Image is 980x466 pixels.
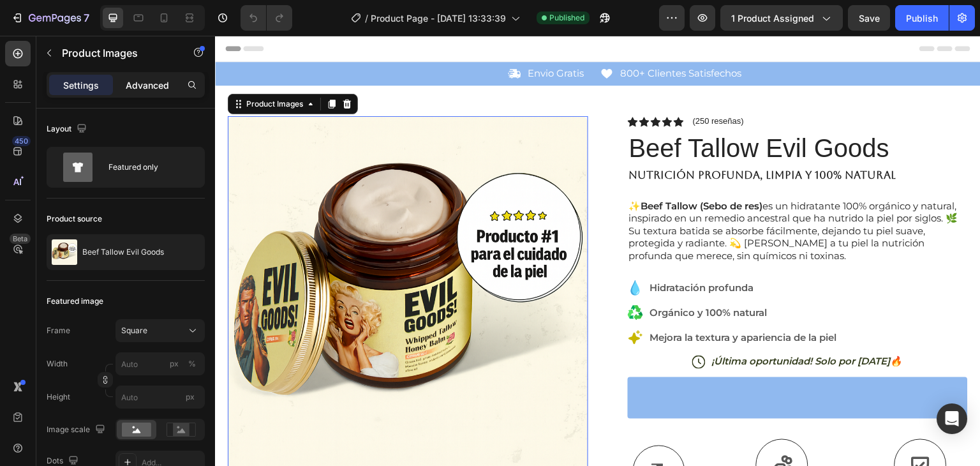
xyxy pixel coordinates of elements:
[435,246,539,258] span: Hidratación profunda
[848,5,890,31] button: Save
[365,11,368,25] span: /
[115,352,205,375] input: px%
[121,325,147,336] span: Square
[188,358,196,370] div: %
[47,391,70,403] label: Height
[720,5,843,31] button: 1 product assigned
[859,13,880,24] span: Save
[47,325,70,336] label: Frame
[115,386,205,409] input: px
[126,79,169,92] p: Advanced
[62,45,170,61] p: Product Images
[47,213,102,225] div: Product source
[12,136,31,146] div: 450
[478,80,529,91] p: (250 reseñas)
[52,239,77,265] img: product feature img
[435,271,553,283] span: Orgánico y 100% natural
[47,296,103,307] div: Featured image
[414,164,752,227] p: ✨ es un hidratante 100% orgánico y natural, inspirado en un remedio ancestral que ha nutrido la p...
[63,79,99,92] p: Settings
[167,356,182,372] button: %
[906,11,938,25] div: Publish
[84,10,89,26] p: 7
[186,392,195,402] span: px
[937,403,967,434] div: Open Intercom Messenger
[731,11,814,25] span: 1 product assigned
[170,358,179,370] div: px
[184,356,200,372] button: px
[108,153,186,182] div: Featured only
[82,248,164,257] p: Beef Tallow Evil Goods
[215,36,980,466] iframe: Design area
[5,5,95,31] button: 7
[895,5,949,31] button: Publish
[426,164,548,176] strong: Beef Tallow (Sebo de res)
[241,5,292,31] div: Undo/Redo
[47,421,108,439] div: Image scale
[47,358,68,370] label: Width
[497,319,688,331] strong: ¡Última oportunidad! Solo por [DATE]🔥
[414,133,681,146] span: Nutrición profunda, limpia y 100% natural
[47,121,89,138] div: Layout
[435,296,622,308] strong: Mejora la textura y apariencia de la piel
[115,319,205,342] button: Square
[413,94,753,130] h1: Beef Tallow Evil Goods
[549,12,584,24] span: Published
[371,11,506,25] span: Product Page - [DATE] 13:33:39
[10,234,31,244] div: Beta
